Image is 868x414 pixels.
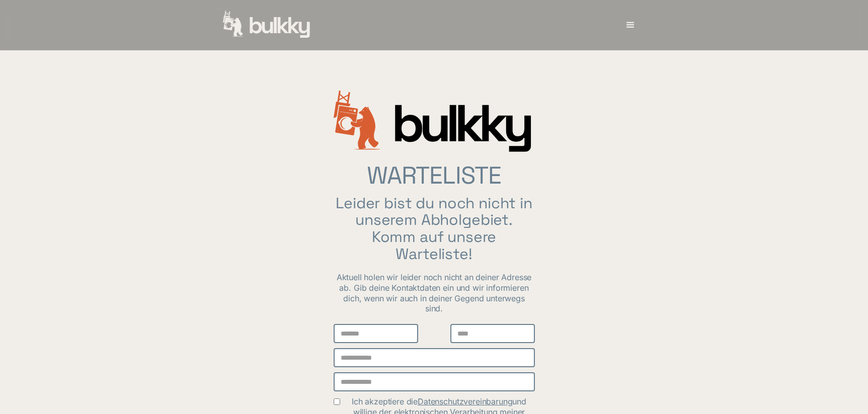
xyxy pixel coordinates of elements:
[615,10,646,40] div: menu
[418,396,512,406] a: Datenschutzvereinbarung
[334,272,535,314] div: Aktuell holen wir leider noch nicht an deiner Adresse ab. Gib deine Kontaktdaten ein und wir info...
[334,156,535,195] h1: Warteliste
[223,11,311,40] a: home
[334,398,340,405] input: Ich akzeptiere dieDatenschutzvereinbarungund willige der elektronischen Verarbeitung meiner Daten...
[334,195,535,272] h2: Leider bist du noch nicht in unserem Abholgebiet. Komm auf unsere Warteliste!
